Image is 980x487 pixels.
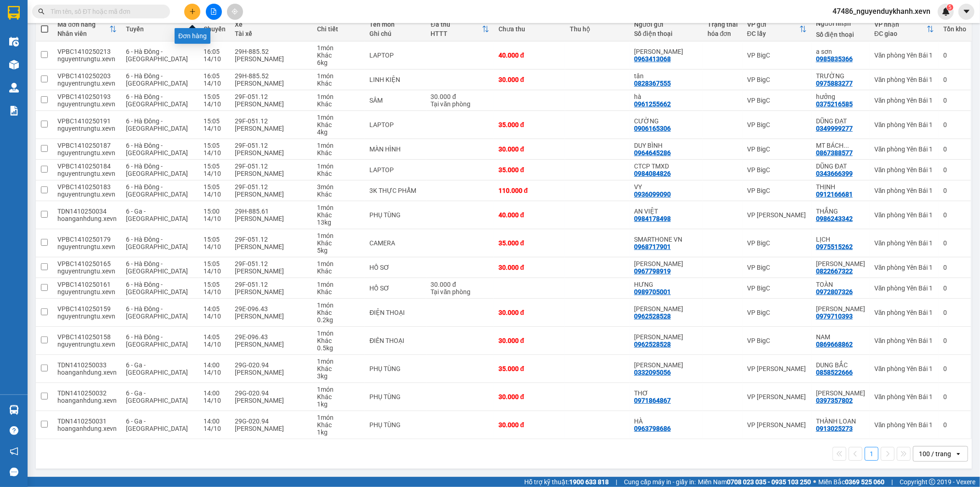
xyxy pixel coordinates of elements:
[947,4,953,11] sup: 5
[317,93,361,100] div: 1 món
[747,187,807,194] div: VP BigC
[958,4,974,20] button: caret-down
[57,162,117,170] div: VPBC1410250184
[235,55,308,63] div: [PERSON_NAME]
[235,243,308,250] div: [PERSON_NAME]
[844,142,849,149] span: ...
[235,80,308,87] div: [PERSON_NAME]
[51,6,159,17] input: Tìm tên, số ĐT hoặc mã đơn
[816,100,853,108] div: 0375216585
[126,162,188,177] span: 6 - Hà Đông - [GEOGRAPHIC_DATA]
[816,48,865,55] div: a sơn
[816,288,853,296] div: 0972807326
[634,236,698,243] div: SMARTHONE VN
[57,260,117,267] div: VPBC1410250165
[204,125,226,132] div: 14/10
[57,142,117,149] div: VPBC1410250187
[317,267,361,275] div: Khác
[498,76,561,83] div: 30.000 đ
[317,121,361,128] div: Khác
[317,191,361,198] div: Khác
[317,260,361,267] div: 1 món
[874,187,934,194] div: Văn phòng Yên Bái 1
[235,48,308,55] div: 29H-885.52
[317,239,361,247] div: Khác
[235,21,308,28] div: Xe
[57,30,109,37] div: Nhân viên
[816,183,865,191] div: THỊNH
[874,76,934,83] div: Văn phòng Yên Bái 1
[634,170,671,177] div: 0984084826
[943,76,966,83] div: 0
[11,67,161,82] b: GỬI : Văn phòng Yên Bái 2
[204,162,226,170] div: 15:05
[943,187,966,194] div: 0
[126,25,194,33] div: Tuyến
[498,239,561,247] div: 35.000 đ
[57,100,117,108] div: nguyentrungtu.xevn
[204,281,226,288] div: 15:05
[634,80,671,87] div: 0828367555
[57,361,117,369] div: TDN1410250033
[943,211,966,219] div: 0
[126,117,188,132] span: 6 - Hà Đông - [GEOGRAPHIC_DATA]
[126,260,188,275] span: 6 - Hà Đông - [GEOGRAPHIC_DATA]
[57,170,117,177] div: nguyentrungtu.xevn
[498,337,561,344] div: 30.000 đ
[204,183,226,191] div: 15:05
[498,145,561,153] div: 30.000 đ
[126,72,188,87] span: 6 - Hà Đông - [GEOGRAPHIC_DATA]
[317,183,361,191] div: 3 món
[634,55,671,63] div: 0963413068
[816,93,865,100] div: hưởng
[498,211,561,219] div: 40.000 đ
[634,305,698,313] div: GIA HUỆ
[426,17,494,41] th: Toggle SortBy
[235,117,308,125] div: 29F-051.12
[57,80,117,87] div: nguyentrungtu.xevn
[317,162,361,170] div: 1 món
[874,52,934,59] div: Văn phòng Yên Bái 1
[369,337,421,344] div: ĐIÊN THOẠI
[204,55,226,63] div: 14/10
[634,341,671,348] div: 0962528528
[431,93,490,100] div: 30.000 đ
[963,7,971,16] span: caret-down
[742,17,811,41] th: Toggle SortBy
[8,6,20,20] img: logo-vxr
[369,211,421,219] div: PHỤ TÙNG
[369,264,421,271] div: HỒ SƠ
[943,264,966,271] div: 0
[204,117,226,125] div: 15:05
[57,48,117,55] div: VPBC1410250213
[57,305,117,313] div: VPBC1410250159
[126,183,188,198] span: 6 - Hà Đông - [GEOGRAPHIC_DATA]
[874,145,934,153] div: Văn phòng Yên Bái 1
[235,162,308,170] div: 29F-051.12
[235,72,308,80] div: 29H-885.52
[317,149,361,157] div: Khác
[204,149,226,157] div: 14/10
[317,170,361,177] div: Khác
[369,239,421,247] div: CAMERA
[369,21,421,28] div: Tên món
[86,23,384,34] li: Số 10 ngõ 15 Ngọc Hồi, Q.[PERSON_NAME], [GEOGRAPHIC_DATA]
[816,215,853,222] div: 0986243342
[634,260,698,267] div: mai phương
[498,187,561,194] div: 110.000 đ
[369,30,421,37] div: Ghi chú
[204,48,226,55] div: 16:05
[235,260,308,267] div: 29F-051.12
[317,288,361,296] div: Khác
[235,281,308,288] div: 29F-051.12
[634,142,698,149] div: DUY BÌNH
[747,264,807,271] div: VP BigC
[86,34,384,46] li: Hotline: 19001155
[57,117,117,125] div: VPBC1410250191
[634,288,671,296] div: 0989705001
[816,72,865,80] div: TRƯỜNG
[57,333,117,341] div: VPBC1410250158
[431,281,490,288] div: 30.000 đ
[816,243,853,250] div: 0975515262
[369,166,421,174] div: LAPTOP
